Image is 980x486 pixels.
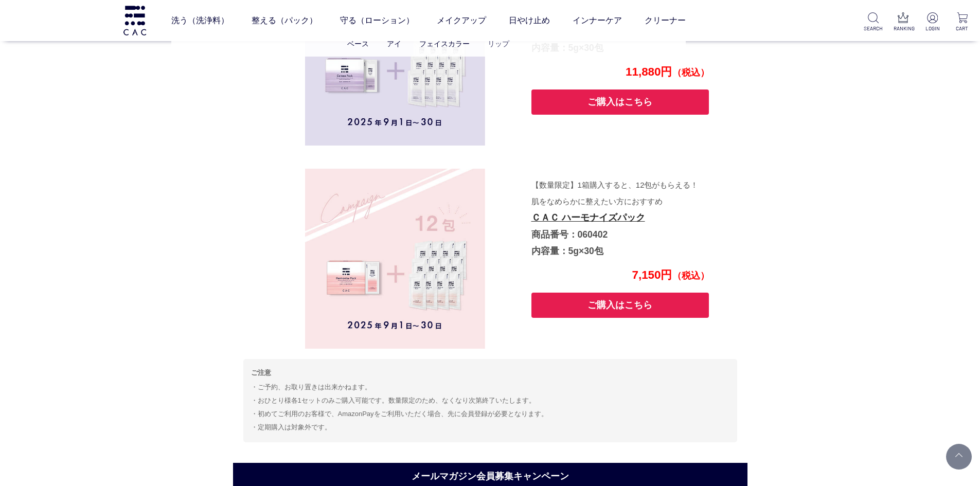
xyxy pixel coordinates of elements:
a: リップ [488,40,509,48]
p: ご注意 [251,367,729,379]
a: ベース [347,40,369,48]
a: クリーナー [645,6,686,35]
a: CART [953,12,972,32]
a: アイ [387,40,401,48]
p: CART [953,25,972,32]
span: 【数量限定】1箱購入すると、12包がもらえる！ 肌をなめらかに整えたい方におすすめ [531,181,699,213]
img: 2509_pack12_060402.jpg [305,169,485,349]
a: フェイスカラー [419,40,470,48]
a: ＣＡＣ ハーモナイズパック [531,212,645,223]
p: RANKING [894,25,913,32]
p: 11,880円 [530,65,709,79]
li: ご予約、お取り置きは出来かねます。 [251,381,729,393]
a: インナーケア [573,6,622,35]
p: SEARCH [864,25,883,32]
a: 守る（ローション） [340,6,414,35]
span: （税込） [672,271,709,281]
button: ご購入はこちら [531,293,709,318]
button: ご購入はこちら [531,89,709,115]
span: （税込） [672,67,709,78]
a: メイクアップ [437,6,486,35]
a: LOGIN [923,12,942,32]
li: 初めてご利用のお客様で、AmazonPayをご利用いただく場合、先に会員登録が必要となります。 [251,408,729,420]
img: logo [122,6,148,35]
p: 7,150円 [530,268,709,282]
a: 洗う（洗浄料） [171,6,229,35]
a: 整える（パック） [252,6,317,35]
a: SEARCH [864,12,883,32]
p: LOGIN [923,25,942,32]
a: RANKING [894,12,913,32]
li: おひとり様各1セットのみご購入可能です。数量限定のため、なくなり次第終了いたします。 [251,394,729,407]
p: 商品番号：060402 内容量：5g×30包 [531,176,708,260]
li: 定期購入は対象外です。 [251,421,729,434]
a: 日やけ止め [509,6,550,35]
